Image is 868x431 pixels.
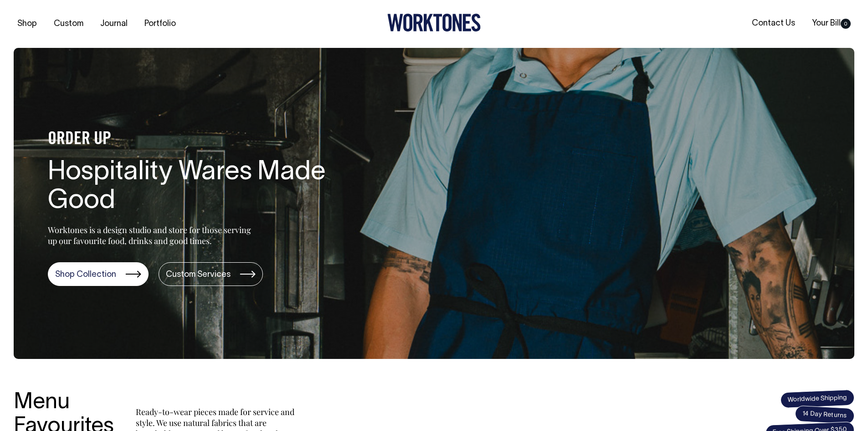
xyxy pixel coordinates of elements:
a: Portfolio [141,16,180,31]
span: 0 [841,19,851,29]
h1: Hospitality Wares Made Good [48,158,339,217]
span: Worldwide Shipping [780,389,854,408]
p: Worktones is a design studio and store for those serving up our favourite food, drinks and good t... [48,224,255,246]
a: Your Bill0 [808,16,854,31]
a: Contact Us [748,16,799,31]
a: Journal [97,16,131,31]
h4: ORDER UP [48,130,339,149]
a: Custom Services [159,262,263,286]
a: Shop Collection [48,262,149,286]
a: Shop [14,16,41,31]
span: 14 Day Returns [795,405,855,425]
a: Custom [50,16,87,31]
